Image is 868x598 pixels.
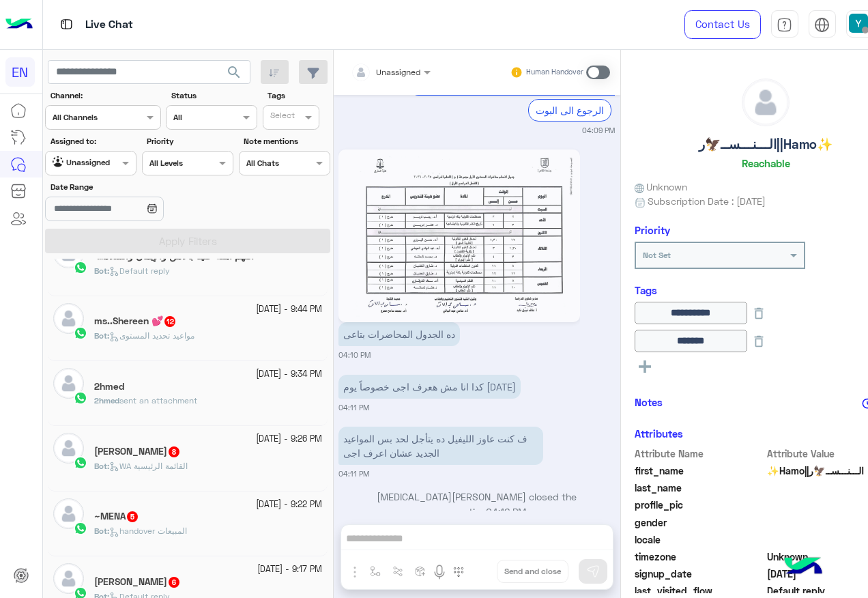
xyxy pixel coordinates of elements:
[53,433,84,464] img: defaultAdmin.png
[635,550,765,564] span: timezone
[742,157,790,169] h6: Reachable
[684,10,761,39] a: Contact Us
[338,375,521,399] p: 20/9/2025, 4:11 PM
[127,511,138,522] span: 5
[94,395,119,405] span: 2hmed
[85,16,133,34] p: Live Chat
[74,326,87,340] img: WhatsApp
[109,461,188,471] span: WA القائمة الرئيسية
[699,137,833,152] h5: الـــنـــســ🦅ر||Hamo✨
[256,303,322,316] small: [DATE] - 9:44 PM
[338,322,460,346] p: 20/9/2025, 4:10 PM
[94,576,181,588] h5: Farah Saleh
[256,498,322,511] small: [DATE] - 9:22 PM
[94,526,107,536] span: Bot
[268,109,295,125] div: Select
[5,10,33,39] img: Logo
[74,261,87,274] img: WhatsApp
[635,427,683,440] h6: Attributes
[74,522,87,535] img: WhatsApp
[171,89,256,102] label: Status
[244,135,328,147] label: Note mentions
[58,16,75,33] img: tab
[635,567,765,581] span: signup_date
[338,350,371,360] small: 04:10 PM
[50,181,232,193] label: Date Range
[94,461,109,471] b: :
[226,64,242,81] span: search
[528,99,611,122] div: الرجوع الى البوت
[256,368,322,381] small: [DATE] - 9:34 PM
[94,381,124,393] h5: 2hmed
[94,315,177,327] h5: ms..Shereen 💕
[635,396,663,408] h6: Notes
[635,532,765,547] span: locale
[164,316,175,327] span: 12
[486,506,526,517] span: 04:16 PM
[94,461,107,471] span: Bot
[74,456,87,470] img: WhatsApp
[635,446,765,461] span: Attribute Name
[771,10,798,39] a: tab
[338,468,369,479] small: 04:11 PM
[169,446,179,457] span: 8
[257,563,322,576] small: [DATE] - 9:17 PM
[342,153,577,319] img: 2315817072223010.jpg
[849,14,868,33] img: userImage
[50,89,160,102] label: Channel:
[643,250,671,260] b: Not Set
[94,330,109,341] b: :
[338,427,543,465] p: 20/9/2025, 4:11 PM
[94,266,107,276] span: Bot
[526,67,583,78] small: Human Handover
[53,303,84,334] img: defaultAdmin.png
[497,560,568,583] button: Send and close
[109,330,194,341] span: مواعيد تحديد المستوى
[53,368,84,399] img: defaultAdmin.png
[635,464,765,478] span: first_name
[169,577,179,588] span: 6
[94,526,109,536] b: :
[45,229,330,253] button: Apply Filters
[635,180,688,194] span: Unknown
[742,79,789,126] img: defaultAdmin.png
[50,135,135,147] label: Assigned to:
[582,125,615,136] small: 04:09 PM
[109,526,187,536] span: handover المبيعات
[74,391,87,405] img: WhatsApp
[256,433,322,446] small: [DATE] - 9:26 PM
[648,194,766,208] span: Subscription Date : [DATE]
[635,498,765,512] span: profile_pic
[119,395,197,405] span: sent an attachment
[267,89,328,102] label: Tags
[376,67,420,77] span: Unassigned
[218,60,251,89] button: search
[635,584,765,598] span: last_visited_flow
[94,266,109,276] b: :
[94,511,139,522] h5: ~MENA
[338,489,615,519] p: [MEDICAL_DATA][PERSON_NAME] closed the conversation
[779,543,827,591] img: hulul-logo.png
[147,135,231,147] label: Priority
[635,515,765,530] span: gender
[53,563,84,594] img: defaultAdmin.png
[338,402,369,413] small: 04:11 PM
[814,17,830,33] img: tab
[5,57,35,87] div: EN
[109,266,170,276] span: Default reply
[635,224,670,236] h6: Priority
[53,498,84,529] img: defaultAdmin.png
[94,446,181,457] h5: سهام فتحى
[94,330,107,341] span: Bot
[777,17,792,33] img: tab
[635,481,765,495] span: last_name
